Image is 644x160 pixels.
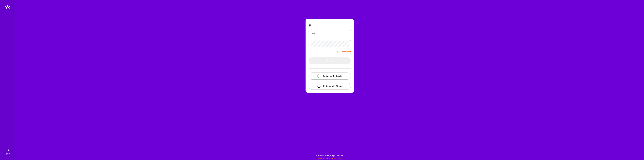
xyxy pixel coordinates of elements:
[318,157,341,159] span: |
[334,50,351,53] a: Forgot Password?
[331,157,341,159] a: Privacy Policy
[311,30,349,37] input: Email...
[5,5,10,10] img: logo
[15,152,644,159] div: © 2025 ATeams Inc., All rights reserved.
[318,157,330,159] a: Terms of Service
[309,83,351,90] button: Continue with Github
[309,73,351,80] button: Continue with Google
[317,85,320,88] img: icon
[309,57,351,64] button: Sign In
[317,75,320,78] img: icon
[5,147,10,152] img: sign in
[309,24,317,27] h3: Sign In
[5,147,10,155] a: sign inSign In
[5,152,10,155] div: Sign In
